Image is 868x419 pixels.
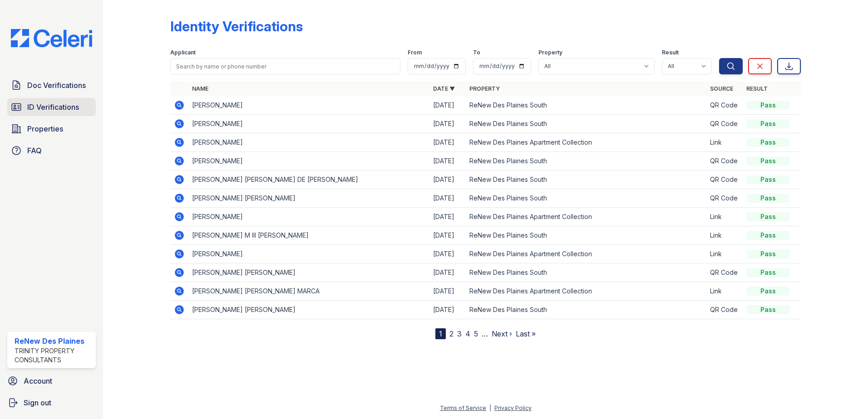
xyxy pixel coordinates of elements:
[27,123,63,134] span: Properties
[188,171,429,189] td: [PERSON_NAME] [PERSON_NAME] DE [PERSON_NAME]
[538,49,562,56] label: Property
[482,328,488,339] span: …
[466,245,707,263] td: ReNew Des Plaines Apartment Collection
[746,231,790,240] div: Pass
[188,263,429,282] td: [PERSON_NAME] [PERSON_NAME]
[27,102,79,112] span: ID Verifications
[494,404,532,411] a: Privacy Policy
[188,282,429,301] td: [PERSON_NAME] [PERSON_NAME] MARCA
[706,245,743,263] td: Link
[24,397,51,408] span: Sign out
[429,115,466,133] td: [DATE]
[27,145,42,156] span: FAQ
[429,133,466,152] td: [DATE]
[706,226,743,245] td: Link
[192,85,208,92] a: Name
[706,152,743,171] td: QR Code
[4,372,99,390] a: Account
[435,328,446,339] div: 1
[746,156,790,166] div: Pass
[516,329,536,338] a: Last »
[170,49,196,56] label: Applicant
[15,336,92,346] div: ReNew Des Plaines
[746,138,790,147] div: Pass
[466,282,707,301] td: ReNew Des Plaines Apartment Collection
[706,189,743,208] td: QR Code
[188,245,429,263] td: [PERSON_NAME]
[469,85,500,92] a: Property
[429,226,466,245] td: [DATE]
[466,189,707,208] td: ReNew Des Plaines South
[706,208,743,226] td: Link
[429,96,466,115] td: [DATE]
[706,282,743,301] td: Link
[489,404,491,411] div: |
[474,329,478,338] a: 5
[429,189,466,208] td: [DATE]
[746,85,768,92] a: Result
[466,96,707,115] td: ReNew Des Plaines South
[188,226,429,245] td: [PERSON_NAME] M III [PERSON_NAME]
[7,76,96,94] a: Doc Verifications
[466,263,707,282] td: ReNew Des Plaines South
[466,226,707,245] td: ReNew Des Plaines South
[429,245,466,263] td: [DATE]
[466,208,707,226] td: ReNew Des Plaines Apartment Collection
[429,301,466,319] td: [DATE]
[7,141,96,160] a: FAQ
[429,208,466,226] td: [DATE]
[746,305,790,314] div: Pass
[4,394,99,412] a: Sign out
[706,263,743,282] td: QR Code
[662,49,679,56] label: Result
[4,29,99,47] img: CE_Logo_Blue-a8612792a0a2168367f1c8372b55b34899dd931a85d93a1a3d3e32e68fde9ad4.png
[170,18,303,34] div: Identity Verifications
[710,85,733,92] a: Source
[429,171,466,189] td: [DATE]
[429,263,466,282] td: [DATE]
[466,152,707,171] td: ReNew Des Plaines South
[188,301,429,319] td: [PERSON_NAME] [PERSON_NAME]
[27,80,86,91] span: Doc Verifications
[449,329,454,338] a: 2
[466,133,707,152] td: ReNew Des Plaines Apartment Collection
[188,133,429,152] td: [PERSON_NAME]
[473,49,480,56] label: To
[746,194,790,203] div: Pass
[188,115,429,133] td: [PERSON_NAME]
[746,119,790,128] div: Pass
[7,98,96,116] a: ID Verifications
[465,329,470,338] a: 4
[706,96,743,115] td: QR Code
[457,329,462,338] a: 3
[429,282,466,301] td: [DATE]
[746,212,790,221] div: Pass
[188,96,429,115] td: [PERSON_NAME]
[433,85,455,92] a: Date ▼
[492,329,512,338] a: Next ›
[706,115,743,133] td: QR Code
[170,58,400,74] input: Search by name or phone number
[429,152,466,171] td: [DATE]
[188,189,429,208] td: [PERSON_NAME] [PERSON_NAME]
[706,133,743,152] td: Link
[466,115,707,133] td: ReNew Des Plaines South
[24,375,52,386] span: Account
[15,346,92,365] div: Trinity Property Consultants
[746,249,790,258] div: Pass
[706,301,743,319] td: QR Code
[746,268,790,277] div: Pass
[188,208,429,226] td: [PERSON_NAME]
[188,152,429,171] td: [PERSON_NAME]
[746,101,790,110] div: Pass
[408,49,422,56] label: From
[706,171,743,189] td: QR Code
[440,404,486,411] a: Terms of Service
[746,287,790,296] div: Pass
[746,175,790,184] div: Pass
[466,171,707,189] td: ReNew Des Plaines South
[7,120,96,138] a: Properties
[466,301,707,319] td: ReNew Des Plaines South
